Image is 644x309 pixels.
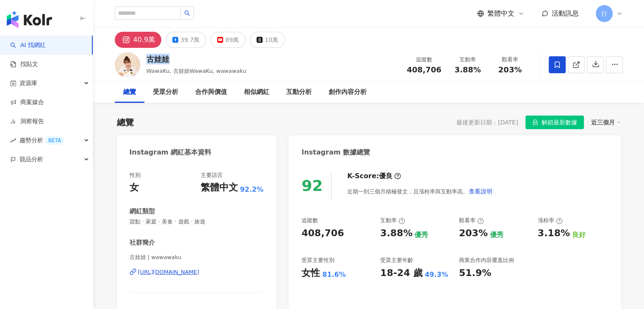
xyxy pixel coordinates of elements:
div: BETA [45,136,64,145]
div: 追蹤數 [407,55,442,64]
span: 解鎖最新數據 [542,116,577,130]
div: 49.3% [425,270,448,279]
span: 3.88% [454,66,481,74]
span: 古娃娃 | wawawaku [130,254,264,261]
button: 解鎖最新數據 [525,116,584,129]
span: 競品分析 [19,150,43,169]
div: 古娃娃 [146,54,246,64]
div: 92 [301,177,323,194]
div: 互動率 [380,217,405,224]
div: 受眾分析 [153,87,178,97]
span: 查看說明 [469,188,492,195]
a: [URL][DOMAIN_NAME] [130,268,264,276]
div: 總覽 [117,116,134,128]
div: 商業合作內容覆蓋比例 [459,257,514,264]
div: 優秀 [415,230,428,240]
a: 找貼文 [10,60,38,69]
div: 優秀 [490,230,503,240]
div: 相似網紅 [244,87,269,97]
span: 活動訊息 [552,9,579,17]
div: 合作與價值 [195,87,227,97]
div: K-Score : [347,171,401,181]
span: 408,706 [407,65,442,74]
div: [URL][DOMAIN_NAME] [138,268,199,276]
div: 漲粉率 [538,217,563,224]
span: 甜點 · 家庭 · 美食 · 遊戲 · 旅遊 [130,218,264,226]
img: KOL Avatar [115,52,140,77]
div: 受眾主要年齡 [380,257,413,264]
div: 觀看率 [459,217,484,224]
div: 51.9% [459,267,491,280]
div: 性別 [130,171,141,179]
div: 39.7萬 [180,34,199,46]
span: 資源庫 [19,74,37,93]
div: 18-24 歲 [380,267,423,280]
div: 89萬 [225,34,239,46]
span: 92.2% [240,185,264,194]
a: 洞察報告 [10,117,44,126]
div: 近三個月 [591,117,621,128]
div: 3.88% [380,227,412,240]
div: 主要語言 [201,171,223,179]
div: 408,706 [301,227,344,240]
span: WawaKu, 古娃娃WawaKu, wawawaku [146,68,246,74]
div: 女 [130,181,139,194]
div: 最後更新日期：[DATE] [456,119,518,126]
div: 追蹤數 [301,217,318,224]
span: 行 [601,9,607,18]
div: 良好 [572,230,586,240]
div: 40.9萬 [133,34,155,46]
div: 網紅類型 [130,207,155,216]
div: 觀看率 [494,55,526,64]
span: search [184,10,190,16]
div: Instagram 網紅基本資料 [130,148,212,157]
span: 203% [498,66,522,74]
div: 創作內容分析 [329,87,367,97]
button: 89萬 [210,32,246,48]
span: 繁體中文 [487,9,514,18]
div: 互動率 [452,55,484,64]
a: 商案媒合 [10,98,44,107]
div: 互動分析 [286,87,312,97]
div: 81.6% [322,270,346,279]
div: 社群簡介 [130,238,155,247]
div: 203% [459,227,488,240]
span: 趨勢分析 [19,131,64,150]
button: 10萬 [250,32,285,48]
button: 查看說明 [468,183,493,200]
div: 受眾主要性別 [301,257,334,264]
div: 10萬 [265,34,278,46]
div: 優良 [379,171,392,181]
div: 3.18% [538,227,570,240]
span: lock [532,119,538,125]
button: 39.7萬 [166,32,206,48]
img: logo [7,11,52,28]
div: 繁體中文 [201,181,238,194]
span: rise [10,138,16,143]
div: Instagram 數據總覽 [301,148,370,157]
button: 40.9萬 [115,32,162,48]
div: 總覽 [123,87,136,97]
div: 女性 [301,267,320,280]
div: 近期一到三個月積極發文，且漲粉率與互動率高。 [347,183,493,200]
a: searchAI 找網紅 [10,41,46,50]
